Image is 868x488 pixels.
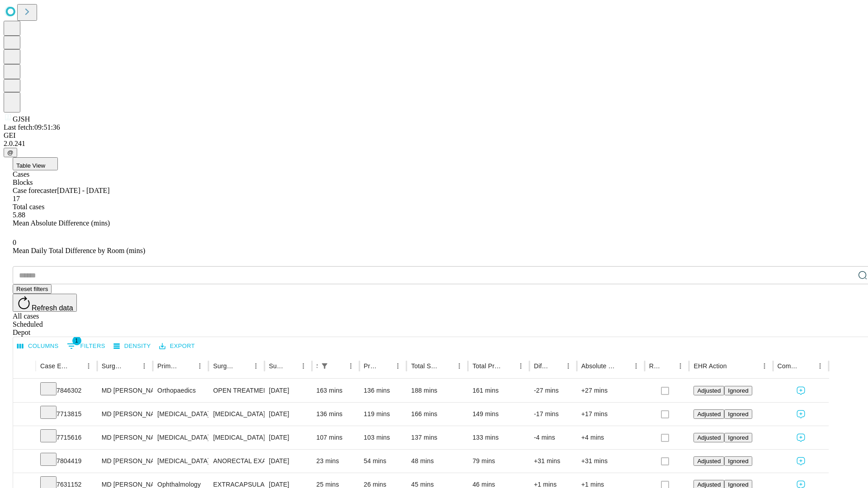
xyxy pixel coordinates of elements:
[65,339,108,353] button: Show filters
[697,458,721,465] span: Adjusted
[157,362,180,370] div: Primary Service
[57,187,109,194] span: [DATE] - [DATE]
[411,450,463,473] div: 48 mins
[697,411,721,418] span: Adjusted
[181,360,193,372] button: Sort
[16,162,45,169] span: Table View
[102,379,148,402] div: MD [PERSON_NAME] [PERSON_NAME]
[364,379,402,402] div: 136 mins
[32,304,73,312] span: Refresh data
[697,434,721,441] span: Adjusted
[581,379,640,402] div: +27 mins
[40,450,93,473] div: 7804419
[758,360,771,372] button: Menu
[157,450,204,473] div: [MEDICAL_DATA]
[661,360,674,372] button: Sort
[411,379,463,402] div: 188 mins
[411,426,463,449] div: 137 mins
[502,360,514,372] button: Sort
[13,219,110,227] span: Mean Absolute Difference (mins)
[379,360,392,372] button: Sort
[440,360,453,372] button: Sort
[649,362,661,370] div: Resolved in EHR
[250,360,262,372] button: Menu
[157,403,204,426] div: [MEDICAL_DATA]
[332,360,344,372] button: Sort
[18,430,31,446] button: Expand
[581,450,640,473] div: +31 mins
[40,362,69,370] div: Case Epic Id
[562,360,575,372] button: Menu
[18,383,31,399] button: Expand
[472,426,525,449] div: 133 mins
[453,360,466,372] button: Menu
[102,403,148,426] div: MD [PERSON_NAME] E Md
[13,115,30,123] span: GJSH
[13,239,16,246] span: 0
[316,426,355,449] div: 107 mins
[364,426,402,449] div: 103 mins
[693,409,724,419] button: Adjusted
[316,403,355,426] div: 136 mins
[4,148,17,157] button: @
[728,360,741,372] button: Sort
[213,450,259,473] div: ANORECTAL EXAM UNDER ANESTHESIA
[4,131,864,140] div: GEI
[13,294,77,312] button: Refresh data
[13,203,44,211] span: Total cases
[728,387,748,394] span: Ignored
[697,387,721,394] span: Adjusted
[18,454,31,469] button: Expand
[630,360,642,372] button: Menu
[297,360,310,372] button: Menu
[534,379,572,402] div: -27 mins
[472,379,525,402] div: 161 mins
[102,362,124,370] div: Surgeon Name
[693,456,724,466] button: Adjusted
[157,379,204,402] div: Orthopaedics
[617,360,630,372] button: Sort
[213,379,259,402] div: OPEN TREATMENT [MEDICAL_DATA]
[472,450,525,473] div: 79 mins
[269,403,307,426] div: [DATE]
[213,403,259,426] div: [MEDICAL_DATA]
[13,187,57,194] span: Case forecaster
[269,426,307,449] div: [DATE]
[213,362,236,370] div: Surgery Name
[724,386,752,395] button: Ignored
[364,362,378,370] div: Predicted In Room Duration
[814,360,826,372] button: Menu
[724,456,752,466] button: Ignored
[70,360,82,372] button: Sort
[316,379,355,402] div: 163 mins
[316,450,355,473] div: 23 mins
[801,360,814,372] button: Sort
[581,362,616,370] div: Absolute Difference
[728,434,748,441] span: Ignored
[138,360,151,372] button: Menu
[318,360,331,372] div: 1 active filter
[111,339,153,353] button: Density
[7,149,14,156] span: @
[125,360,138,372] button: Sort
[728,458,748,465] span: Ignored
[318,360,331,372] button: Show filters
[40,379,93,402] div: 7846302
[157,339,197,353] button: Export
[82,360,95,372] button: Menu
[269,379,307,402] div: [DATE]
[472,403,525,426] div: 149 mins
[316,362,317,370] div: Scheduled In Room Duration
[102,426,148,449] div: MD [PERSON_NAME] E Md
[72,336,81,345] span: 1
[411,362,439,370] div: Total Scheduled Duration
[534,362,548,370] div: Difference
[724,433,752,442] button: Ignored
[15,339,61,353] button: Select columns
[697,481,721,488] span: Adjusted
[13,247,145,254] span: Mean Daily Total Difference by Room (mins)
[534,403,572,426] div: -17 mins
[157,426,204,449] div: [MEDICAL_DATA]
[40,403,93,426] div: 7713815
[534,450,572,473] div: +31 mins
